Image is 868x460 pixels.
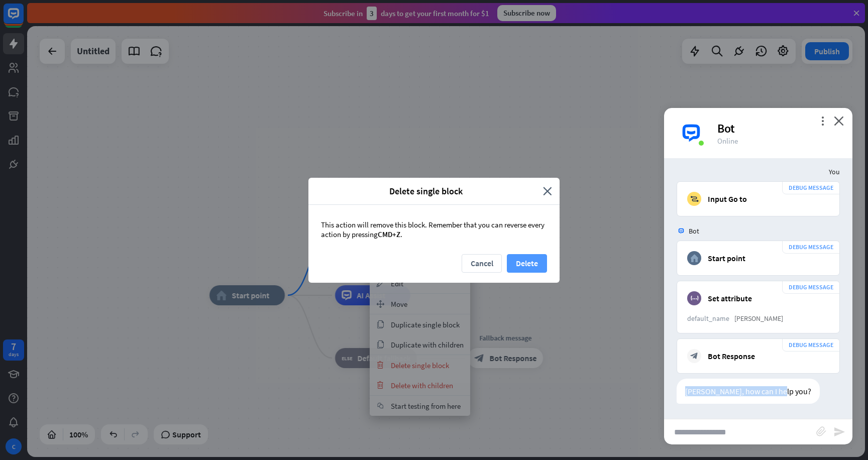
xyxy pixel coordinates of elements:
i: block_set_attribute [687,291,701,305]
div: Bot Response [708,351,755,361]
i: block_attachment [816,426,826,436]
div: DEBUG MESSAGE [782,181,840,194]
i: close [543,185,552,197]
div: Set attribute [708,293,752,303]
span: You [829,167,840,176]
button: Cancel [462,254,502,273]
i: block_bot_response [687,349,701,363]
i: more_vert [818,116,827,126]
div: Online [717,136,840,146]
i: close [834,116,844,126]
div: Input Go to [708,194,747,204]
i: block_goto [687,192,701,206]
div: Start point [708,253,745,263]
span: CMD+Z [378,229,400,239]
div: Bot [717,121,840,136]
div: DEBUG MESSAGE [782,338,840,352]
button: Open LiveChat chat widget [8,4,38,34]
i: send [833,426,845,438]
div: DEBUG MESSAGE [782,281,840,294]
button: Delete [507,254,547,273]
div: This action will remove this block. Remember that you can reverse every action by pressing . [308,205,560,254]
div: DEBUG MESSAGE [782,241,840,254]
span: Bot [689,226,699,236]
div: [PERSON_NAME], how can I help you? [677,379,820,404]
div: default_name [687,314,729,323]
div: [PERSON_NAME] [734,314,829,323]
span: Delete single block [316,185,535,197]
i: home_2 [687,251,701,265]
